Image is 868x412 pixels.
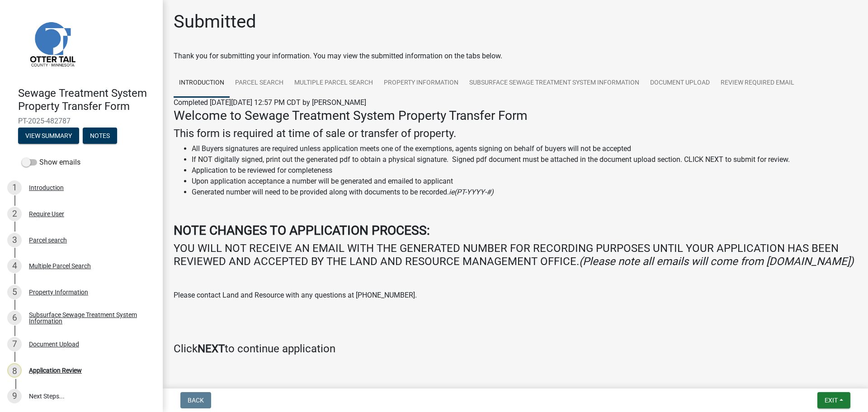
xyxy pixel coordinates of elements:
[174,11,256,33] h1: Submitted
[18,9,86,77] img: Otter Tail County, Minnesota
[464,69,645,98] a: Subsurface Sewage Treatment System Information
[7,180,22,195] div: 1
[7,389,22,403] div: 9
[579,255,854,268] i: (Please note all emails will come from [DOMAIN_NAME])
[7,259,22,273] div: 4
[29,312,148,324] div: Subsurface Sewage Treatment System Information
[18,117,145,125] span: PT-2025-482787
[18,87,156,113] h4: Sewage Treatment System Property Transfer Form
[449,188,494,196] i: ie(PT-YYYY-#)
[825,397,838,404] span: Exit
[174,51,857,62] div: Thank you for submitting your information. You may view the submitted information on the tabs below.
[174,98,366,107] span: Completed [DATE][DATE] 12:57 PM CDT by [PERSON_NAME]
[180,392,211,408] button: Back
[817,392,850,408] button: Exit
[7,207,22,221] div: 2
[192,176,857,187] li: Upon application acceptance a number will be generated and emailed to applicant
[83,133,117,140] wm-modal-confirm: Notes
[7,337,22,351] div: 7
[289,69,378,98] a: Multiple Parcel Search
[29,263,91,269] div: Multiple Parcel Search
[174,342,857,355] h4: Click to continue application
[174,127,857,140] h4: This form is required at time of sale or transfer of property.
[192,165,857,176] li: Application to be reviewed for completeness
[83,128,117,144] button: Notes
[174,69,230,98] a: Introduction
[7,233,22,247] div: 3
[174,290,857,301] p: Please contact Land and Resource with any questions at [PHONE_NUMBER].
[18,133,79,140] wm-modal-confirm: Summary
[7,363,22,378] div: 8
[29,367,82,374] div: Application Review
[7,285,22,299] div: 5
[22,157,80,168] label: Show emails
[29,211,64,217] div: Require User
[29,341,79,347] div: Document Upload
[230,69,289,98] a: Parcel search
[7,311,22,325] div: 6
[188,397,204,404] span: Back
[29,185,64,191] div: Introduction
[174,242,857,268] h4: YOU WILL NOT RECEIVE AN EMAIL WITH THE GENERATED NUMBER FOR RECORDING PURPOSES UNTIL YOUR APPLICA...
[174,223,430,238] strong: NOTE CHANGES TO APPLICATION PROCESS:
[18,128,79,144] button: View Summary
[192,154,857,165] li: If NOT digitally signed, print out the generated pdf to obtain a physical signature. Signed pdf d...
[378,69,464,98] a: Property Information
[198,342,225,355] strong: NEXT
[174,108,857,123] h3: Welcome to Sewage Treatment System Property Transfer Form
[192,143,857,154] li: All Buyers signatures are required unless application meets one of the exemptions, agents signing...
[192,187,857,198] li: Generated number will need to be provided along with documents to be recorded.
[645,69,715,98] a: Document Upload
[715,69,800,98] a: Review Required Email
[29,237,67,243] div: Parcel search
[29,289,88,295] div: Property Information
